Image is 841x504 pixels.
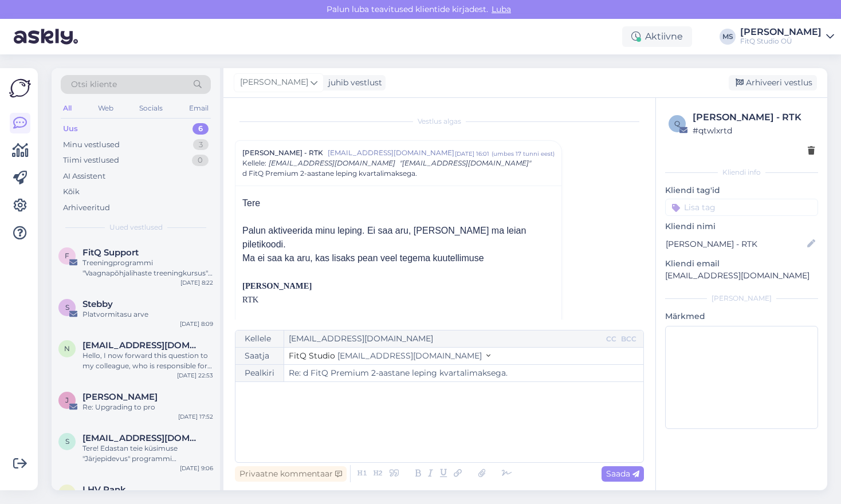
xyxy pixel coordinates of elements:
[82,402,213,412] div: Re: Upgrading to pro
[96,101,116,116] div: Web
[619,334,639,344] div: BCC
[665,199,818,216] input: Lisa tag
[109,222,163,233] span: Uued vestlused
[289,351,335,361] span: FitQ Studio
[289,350,490,362] button: FitQ Studio [EMAIL_ADDRESS][DOMAIN_NAME]
[65,251,69,260] span: F
[235,365,284,381] div: Pealkiri
[82,247,139,258] span: FitQ Support
[492,149,555,158] div: ( umbes 17 tunni eest )
[720,29,736,45] div: MS
[674,119,680,128] span: q
[242,281,312,290] span: [PERSON_NAME]
[235,116,644,127] div: Vestlus algas
[82,258,213,278] div: Treeningprogrammi "Vaagnapõhjalihaste treeningkursus" meeldetuletus
[63,155,119,166] div: Tiimi vestlused
[242,226,526,249] span: Palun aktiveerida minu leping. Ei saa aru, [PERSON_NAME] ma leian piletikoodi.
[235,348,284,364] div: Saatja
[729,75,817,90] div: Arhiveeri vestlus
[455,149,489,158] div: [DATE] 16:01
[622,26,692,47] div: Aktiivne
[240,76,308,89] span: [PERSON_NAME]
[665,258,818,270] p: Kliendi email
[63,202,110,214] div: Arhiveeritud
[665,293,818,304] div: [PERSON_NAME]
[665,167,818,178] div: Kliendi info
[193,139,209,151] div: 3
[242,168,417,179] span: d FitQ Premium 2-aastane leping kvartalimaksega.
[82,433,202,443] span: sirje.pajuri@gmail.com
[9,77,31,99] img: Askly Logo
[242,159,266,167] span: Kellele :
[665,220,818,233] p: Kliendi nimi
[177,371,213,380] div: [DATE] 22:53
[242,253,484,263] span: Ma ei saa ka aru, kas lisaks pean veel tegema kuutellimuse
[242,198,260,208] span: Tere
[180,320,213,328] div: [DATE] 8:09
[63,123,78,135] div: Uus
[82,443,213,464] div: Tere! Edastan teie küsimuse "Järjepidevus" programmi [PERSON_NAME] videote ligipääsu probleemi ko...
[328,148,455,158] span: [EMAIL_ADDRESS][DOMAIN_NAME]
[180,464,213,472] div: [DATE] 9:06
[65,489,69,497] span: L
[192,123,209,135] div: 6
[606,468,639,479] span: Saada
[192,155,209,166] div: 0
[65,396,69,404] span: J
[180,278,213,287] div: [DATE] 8:22
[137,101,165,116] div: Socials
[284,365,643,381] input: Write subject here...
[63,139,120,151] div: Minu vestlused
[242,295,258,304] span: RTK
[63,171,105,182] div: AI Assistent
[665,184,818,196] p: Kliendi tag'id
[488,4,514,14] span: Luba
[666,238,805,250] input: Lisa nimi
[740,27,822,37] div: [PERSON_NAME]
[63,186,80,198] div: Kõik
[337,351,482,361] span: [EMAIL_ADDRESS][DOMAIN_NAME]
[82,485,126,495] span: LHV Pank
[64,344,70,353] span: n
[235,330,284,347] div: Kellele
[65,303,69,312] span: S
[604,334,619,344] div: CC
[693,111,815,124] div: [PERSON_NAME] - RTK
[665,310,818,322] p: Märkmed
[269,159,395,167] span: [EMAIL_ADDRESS][DOMAIN_NAME]
[740,37,822,46] div: FitQ Studio OÜ
[61,101,74,116] div: All
[242,148,323,158] span: [PERSON_NAME] - RTK
[284,330,604,347] input: Recepient...
[740,27,834,46] a: [PERSON_NAME]FitQ Studio OÜ
[187,101,211,116] div: Email
[82,340,202,351] span: nathaliegascon@gmail.com
[82,299,113,309] span: Stebby
[71,78,117,90] span: Otsi kliente
[65,437,69,446] span: s
[82,309,213,320] div: Platvormitasu arve
[178,412,213,421] div: [DATE] 17:52
[235,466,347,482] div: Privaatne kommentaar
[693,124,815,137] div: # qtwlxrtd
[82,392,158,402] span: Jarmo Takkinen
[400,159,531,167] span: "[EMAIL_ADDRESS][DOMAIN_NAME]"
[665,270,818,282] p: [EMAIL_ADDRESS][DOMAIN_NAME]
[324,77,382,89] div: juhib vestlust
[82,351,213,371] div: Hello, I now forward this question to my colleague, who is responsible for this. The reply will b...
